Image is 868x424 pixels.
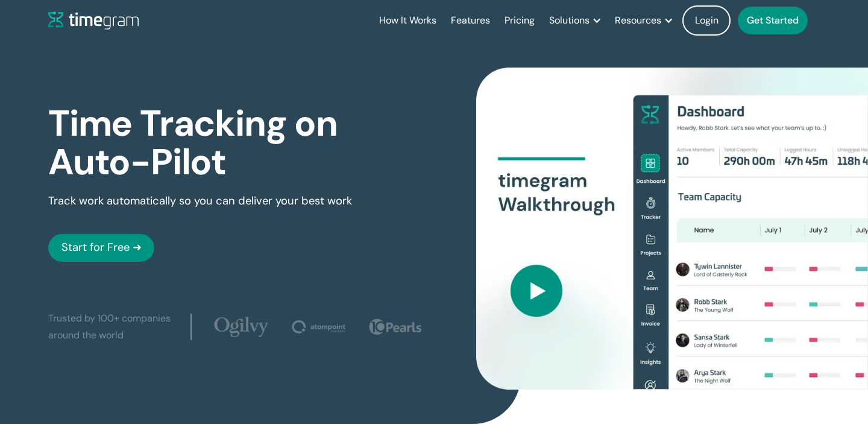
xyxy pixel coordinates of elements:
[48,234,154,262] a: Start for Free ➜
[738,7,808,34] a: Get Started
[48,193,352,210] p: Track work automatically so you can deliver your best work
[682,5,731,36] a: Login
[549,12,590,29] div: Solutions
[48,310,180,344] div: Trusted by 100+ companies around the world
[48,104,434,181] h1: Time Tracking on Auto-Pilot
[615,12,661,29] div: Resources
